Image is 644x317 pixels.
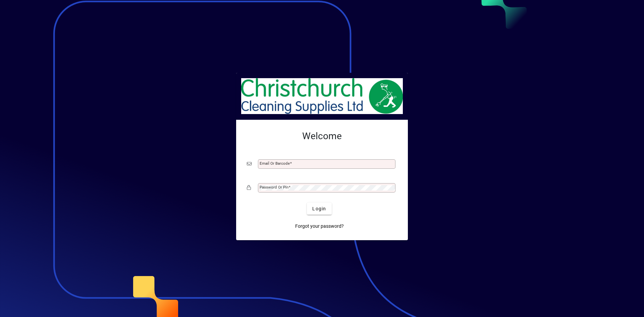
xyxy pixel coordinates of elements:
[307,203,331,215] button: Login
[247,130,397,142] h2: Welcome
[260,185,288,190] mat-label: Password or Pin
[292,220,346,232] a: Forgot your password?
[260,161,290,166] mat-label: Email or Barcode
[295,223,344,230] span: Forgot your password?
[312,205,326,212] span: Login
